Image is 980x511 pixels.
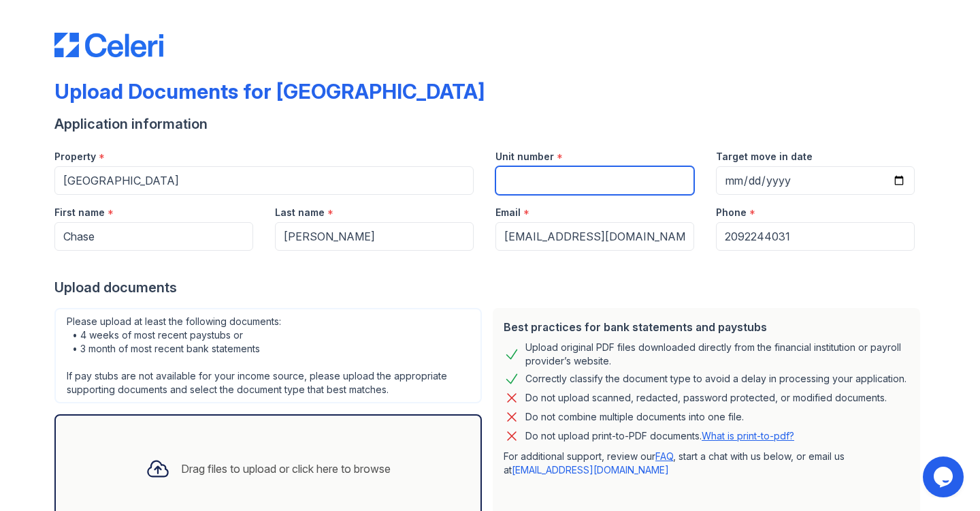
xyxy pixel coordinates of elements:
[512,464,669,476] a: [EMAIL_ADDRESS][DOMAIN_NAME]
[54,278,926,297] div: Upload documents
[54,79,485,104] div: Upload Documents for [GEOGRAPHIC_DATA]
[54,33,163,57] img: CE_Logo_Blue-a8612792a0a2168367f1c8372b55b34899dd931a85d93a1a3d3e32e68fde9ad4.png
[525,390,887,406] div: Do not upload scanned, redacted, password protected, or modified documents.
[181,461,391,477] div: Drag files to upload or click here to browse
[504,319,909,335] div: Best practices for bank statements and paystubs
[525,429,794,443] p: Do not upload print-to-PDF documents.
[495,206,521,219] label: Email
[716,150,813,164] label: Target move in date
[655,450,673,462] a: FAQ
[923,456,966,497] iframe: chat widget
[525,371,906,387] div: Correctly classify the document type to avoid a delay in processing your application.
[275,206,325,219] label: Last name
[54,308,482,403] div: Please upload at least the following documents: • 4 weeks of most recent paystubs or • 3 month of...
[54,150,96,164] label: Property
[54,114,926,134] div: Application information
[495,150,554,164] label: Unit number
[504,450,909,477] p: For additional support, review our , start a chat with us below, or email us at
[702,430,794,442] a: What is print-to-pdf?
[525,341,909,368] div: Upload original PDF files downloaded directly from the financial institution or payroll provider’...
[525,409,744,425] div: Do not combine multiple documents into one file.
[716,206,747,219] label: Phone
[54,206,105,219] label: First name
